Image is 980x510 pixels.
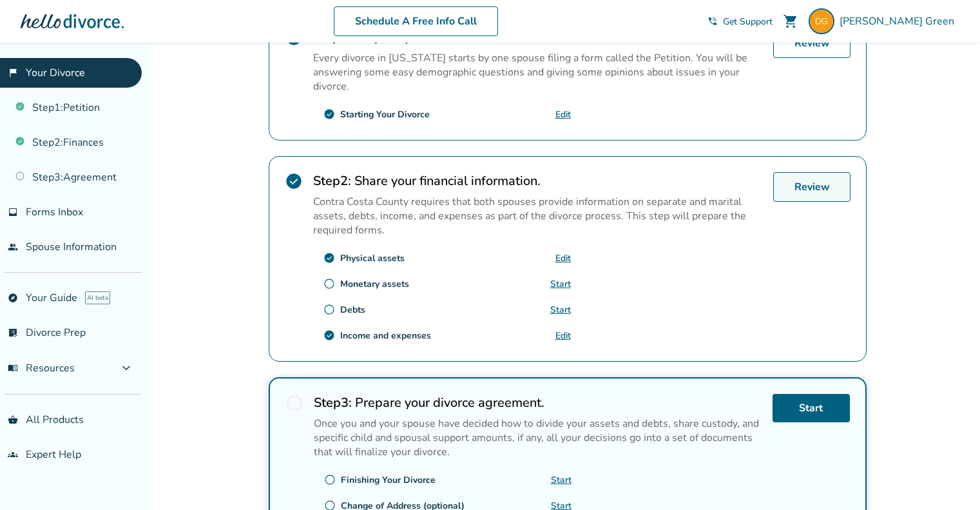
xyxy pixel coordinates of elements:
span: phone_in_talk [707,16,718,26]
span: radio_button_unchecked [324,474,336,485]
a: Edit [555,252,571,264]
a: Start [551,474,572,486]
p: Once you and your spouse have decided how to divide your assets and debts, share custody, and spe... [314,417,762,459]
span: people [8,242,18,252]
span: check_circle [285,172,303,190]
p: Every divorce in [US_STATE] starts by one spouse filing a form called the Petition. You will be a... [313,51,763,93]
span: explore [8,293,18,303]
span: radio_button_unchecked [285,394,303,412]
div: Monetary assets [340,278,409,290]
div: Starting Your Divorce [340,108,430,121]
strong: Step 3 : [314,394,352,411]
iframe: Chat Widget [916,448,980,510]
span: AI beta [85,291,110,304]
span: radio_button_unchecked [323,304,335,315]
span: inbox [8,207,18,217]
h2: Share your financial information. [313,172,763,190]
span: groups [8,449,18,460]
span: Get Support [723,15,773,28]
p: Contra Costa County requires that both spouses provide information on separate and marital assets... [313,195,763,237]
a: Start [550,278,571,290]
div: Physical assets [340,252,405,264]
span: [PERSON_NAME] Green [840,14,959,28]
a: Review [773,172,850,202]
span: radio_button_unchecked [323,278,335,289]
span: check_circle [323,108,335,120]
span: expand_more [119,360,134,376]
span: menu_book [8,363,18,373]
span: Forms Inbox [26,205,83,219]
a: Start [550,304,571,316]
span: check_circle [323,329,335,341]
span: check_circle [323,252,335,264]
a: phone_in_talkGet Support [707,15,773,28]
a: Schedule A Free Info Call [334,6,498,36]
h2: Prepare your divorce agreement. [314,394,762,411]
strong: Step 2 : [313,172,351,190]
img: hellodangreen@gmail.com [809,8,834,34]
a: Edit [555,329,571,342]
div: Debts [340,304,365,316]
span: flag_2 [8,68,18,78]
span: list_alt_check [8,328,18,338]
span: shopping_basket [8,415,18,425]
a: Edit [555,108,571,121]
span: check_circle [285,28,303,46]
a: Start [773,394,850,422]
div: Finishing Your Divorce [341,474,436,486]
span: Resources [8,361,75,375]
span: shopping_cart [783,14,798,29]
div: Income and expenses [340,329,431,342]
